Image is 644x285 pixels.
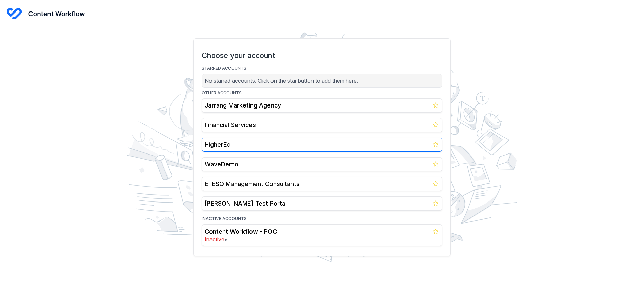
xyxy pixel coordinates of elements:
[205,141,439,149] h2: HigherEd
[202,224,442,246] a: Content Workflow - POCInactive•
[202,51,442,60] h1: Choose your account
[202,196,442,211] a: [PERSON_NAME] Test Portal
[431,140,440,148] button: Add to starred
[7,8,637,19] a: Content Workflow
[431,227,440,235] button: Add to starred
[431,180,440,188] button: Add to starred
[205,77,439,85] p: No starred accounts. Click on the star button to add them here.
[202,118,442,132] a: Financial Services
[205,236,439,243] p: •
[202,138,442,152] a: HigherEd
[202,177,442,191] a: EFESO Management Consultants
[205,199,439,208] h2: [PERSON_NAME] Test Portal
[431,121,440,129] button: Add to starred
[431,160,440,168] button: Add to starred
[202,157,442,171] a: WaveDemo
[431,199,440,207] button: Add to starred
[202,98,442,113] a: Jarrang Marketing Agency
[205,101,439,110] h2: Jarrang Marketing Agency
[205,180,439,188] h2: EFESO Management Consultants
[205,228,439,236] h2: Content Workflow - POC
[202,90,442,96] p: OTHER ACCOUNTS
[205,236,224,243] span: Inactive
[202,66,442,71] p: STARRED ACCOUNTS
[202,216,442,222] p: INACTIVE ACCOUNTS
[205,121,439,129] h2: Financial Services
[205,160,439,168] h2: WaveDemo
[431,101,440,109] button: Add to starred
